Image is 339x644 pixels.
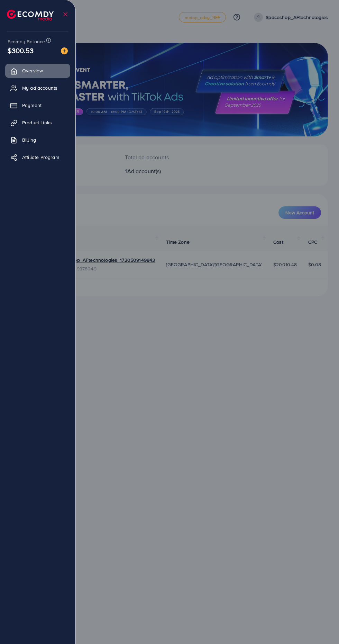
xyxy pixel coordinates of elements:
[22,102,42,109] span: Payment
[5,98,70,112] a: Payment
[5,64,70,78] a: Overview
[22,119,52,126] span: Product Links
[22,136,36,143] span: Billing
[5,133,70,147] a: Billing
[5,81,70,95] a: My ad accounts
[5,116,70,129] a: Product Links
[310,613,334,639] iframe: Chat
[8,38,45,45] span: Ecomdy Balance
[22,84,57,91] span: My ad accounts
[7,10,54,20] img: logo
[8,45,34,55] span: $300.53
[22,154,59,161] span: Affiliate Program
[22,67,43,74] span: Overview
[61,47,68,54] img: image
[5,150,70,164] a: Affiliate Program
